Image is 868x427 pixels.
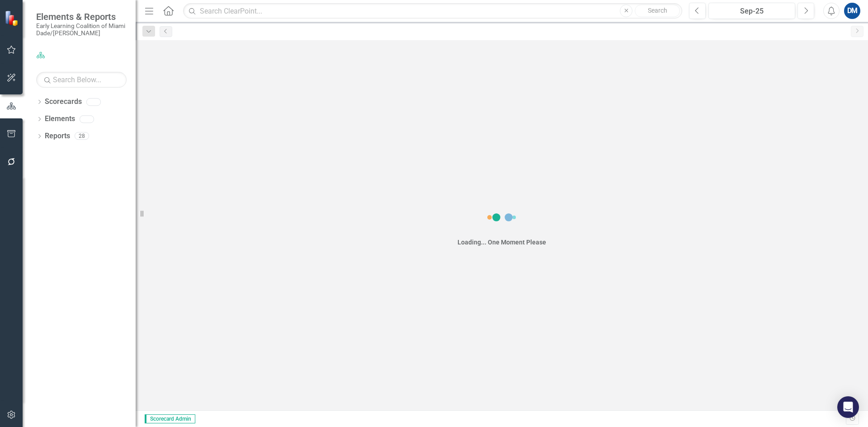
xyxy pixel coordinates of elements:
div: Loading... One Moment Please [458,238,546,247]
a: Reports [45,131,70,141]
button: Sep-25 [708,3,795,19]
div: Open Intercom Messenger [837,396,859,418]
img: ClearPoint Strategy [5,10,20,26]
div: Sep-25 [712,6,792,17]
a: Scorecards [45,97,82,107]
input: Search Below... [36,72,127,88]
small: Early Learning Coalition of Miami Dade/[PERSON_NAME] [36,22,127,37]
span: Search [648,7,667,14]
div: 28 [75,132,89,140]
button: DM [844,3,860,19]
input: Search ClearPoint... [183,3,682,19]
span: Scorecard Admin [145,414,195,423]
button: Search [635,5,680,17]
span: Elements & Reports [36,11,127,22]
a: Elements [45,114,75,124]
